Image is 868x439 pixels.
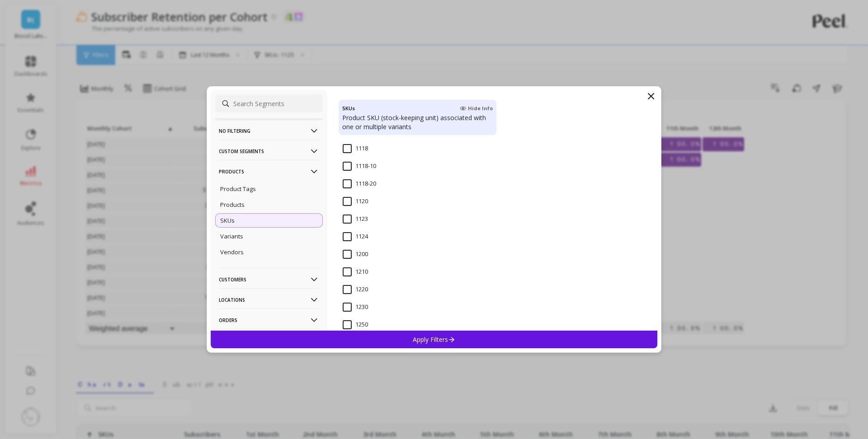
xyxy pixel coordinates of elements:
p: Customers [219,268,319,291]
p: Vendors [220,248,244,256]
h4: SKUs [342,103,355,113]
p: No filtering [219,119,319,142]
span: 1250 [343,320,368,329]
span: Hide Info [460,105,493,112]
span: 1120 [343,197,368,206]
span: 1220 [343,285,368,294]
span: 1118 [343,144,368,153]
p: SKUs [220,216,235,224]
input: Search Segments [215,94,323,112]
span: 1124 [343,232,368,241]
p: Apply Filters [413,335,456,344]
p: Product SKU (stock-keeping unit) associated with one or multiple variants [342,113,493,131]
p: Subscriptions [219,329,319,352]
p: Orders [219,308,319,332]
span: 1118-20 [343,179,376,188]
span: 1123 [343,215,368,224]
span: 1118-10 [343,162,376,171]
p: Locations [219,288,319,311]
p: Products [220,201,245,209]
p: Variants [220,232,243,240]
p: Products [219,160,319,183]
span: 1210 [343,267,368,276]
span: 1200 [343,250,368,259]
p: Product Tags [220,185,256,193]
span: 1230 [343,303,368,312]
p: Custom Segments [219,140,319,163]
